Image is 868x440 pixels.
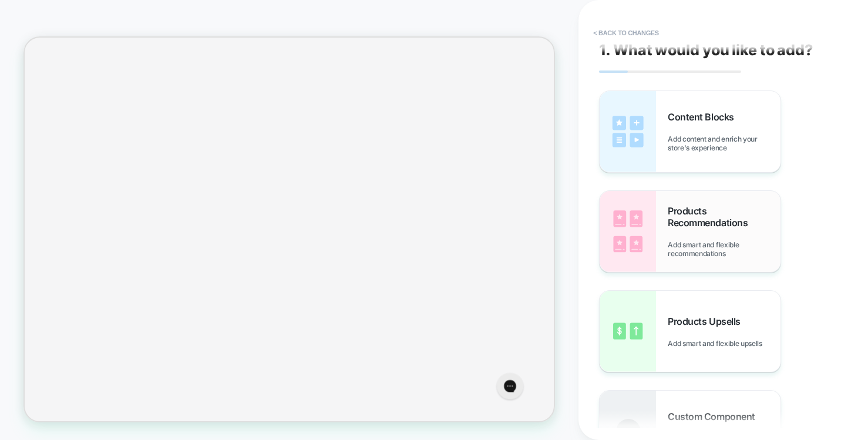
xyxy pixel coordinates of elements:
span: Products Upsells [668,315,746,327]
span: Add content and enrich your store's experience [668,135,780,152]
span: 1. What would you like to add? [599,41,813,59]
span: Custom Component [668,411,761,422]
span: Products Recommendations [668,205,780,229]
span: Add smart and flexible recommendations [668,240,780,258]
button: Gorgias live chat [6,4,41,39]
button: < Back to changes [587,23,665,42]
span: Add smart and flexible upsells [668,339,768,348]
span: Content Blocks [668,111,739,123]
